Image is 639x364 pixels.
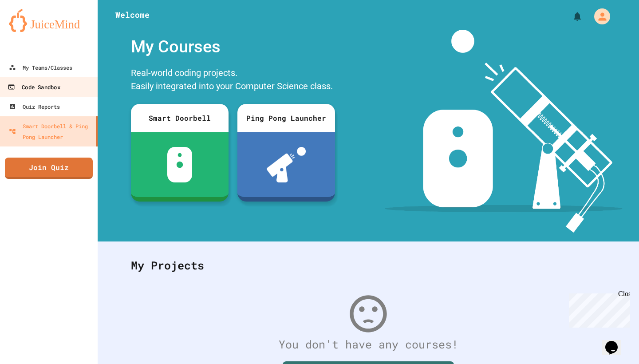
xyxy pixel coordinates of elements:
div: Code Sandbox [8,82,60,93]
div: My Projects [122,248,615,283]
div: Real-world coding projects. Easily integrated into your Computer Science class. [126,64,339,97]
div: Smart Doorbell [131,104,229,132]
img: banner-image-my-projects.png [385,30,623,233]
img: ppl-with-ball.png [267,147,306,182]
a: Join Quiz [5,158,93,179]
div: My Courses [126,30,339,64]
div: Quiz Reports [9,101,60,112]
div: My Notifications [556,9,585,24]
iframe: chat widget [565,290,630,328]
iframe: chat widget [602,328,630,355]
div: Ping Pong Launcher [237,104,335,132]
div: Chat with us now!Close [4,4,61,56]
div: My Teams/Classes [9,62,72,73]
img: logo-orange.svg [9,9,89,32]
img: sdb-white.svg [167,147,193,182]
div: You don't have any courses! [122,336,615,353]
div: My Account [585,6,612,27]
div: Smart Doorbell & Ping Pong Launcher [9,121,92,142]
